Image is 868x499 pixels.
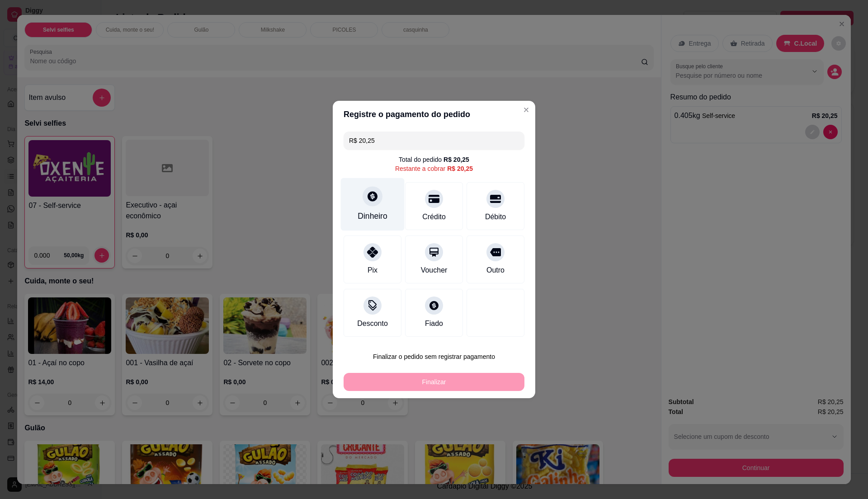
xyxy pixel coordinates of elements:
div: Dinheiro [358,210,387,222]
div: R$ 20,25 [447,164,473,173]
div: Fiado [425,318,443,329]
div: R$ 20,25 [443,155,469,164]
div: Total do pedido [399,155,469,164]
div: Crédito [422,212,446,222]
div: Restante a cobrar [395,164,473,173]
header: Registre o pagamento do pedido [333,101,535,128]
div: Desconto [357,318,388,329]
input: Ex.: hambúrguer de cordeiro [349,132,519,150]
div: Pix [368,265,377,276]
button: Finalizar o pedido sem registrar pagamento [344,348,524,366]
div: Débito [485,212,506,222]
button: Close [519,103,533,117]
div: Voucher [421,265,448,276]
div: Outro [486,265,505,276]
